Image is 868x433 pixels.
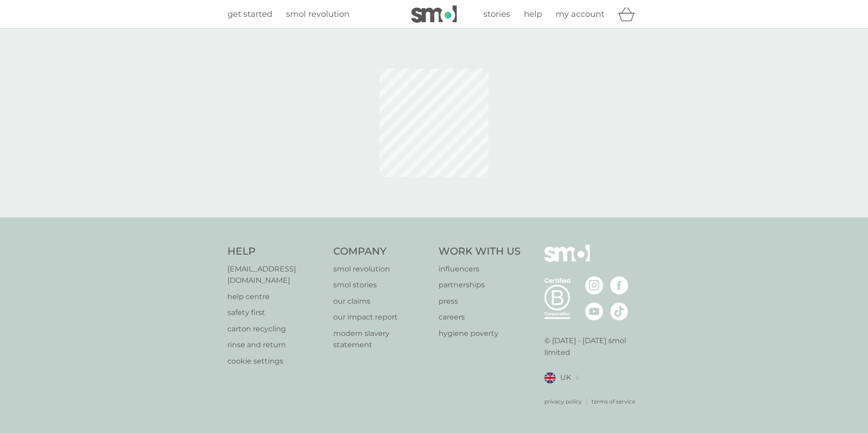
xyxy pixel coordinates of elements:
a: carton recycling [227,323,324,335]
span: UK [560,372,571,384]
a: help [524,8,542,21]
a: partnerships [439,279,521,291]
a: my account [556,8,604,21]
span: stories [483,9,510,19]
h4: Work With Us [439,245,521,259]
img: smol [544,245,590,276]
a: press [439,295,521,307]
a: smol revolution [333,263,430,275]
img: visit the smol Facebook page [610,276,628,295]
div: basket [618,5,641,23]
a: cookie settings [227,355,324,367]
img: visit the smol Youtube page [585,302,603,320]
a: safety first [227,307,324,319]
span: help [524,9,542,19]
span: smol revolution [286,9,350,19]
a: stories [483,8,510,21]
a: help centre [227,291,324,303]
a: our claims [333,295,430,307]
a: careers [439,311,521,323]
img: visit the smol Tiktok page [610,302,628,320]
span: my account [556,9,604,19]
a: get started [227,8,272,21]
p: © [DATE] - [DATE] smol limited [544,335,641,358]
a: hygiene poverty [439,328,521,340]
a: terms of service [592,397,635,406]
a: modern slavery statement [333,328,430,351]
h4: Help [227,245,324,259]
img: smol [411,5,457,23]
a: [EMAIL_ADDRESS][DOMAIN_NAME] [227,263,324,286]
img: visit the smol Instagram page [585,276,603,295]
span: get started [227,9,272,19]
a: rinse and return [227,339,324,351]
h4: Company [333,245,430,259]
a: privacy policy [544,397,582,406]
img: UK flag [544,372,556,384]
img: select a new location [576,375,578,380]
a: smol stories [333,279,430,291]
a: influencers [439,263,521,275]
a: our impact report [333,311,430,323]
a: smol revolution [286,8,350,21]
